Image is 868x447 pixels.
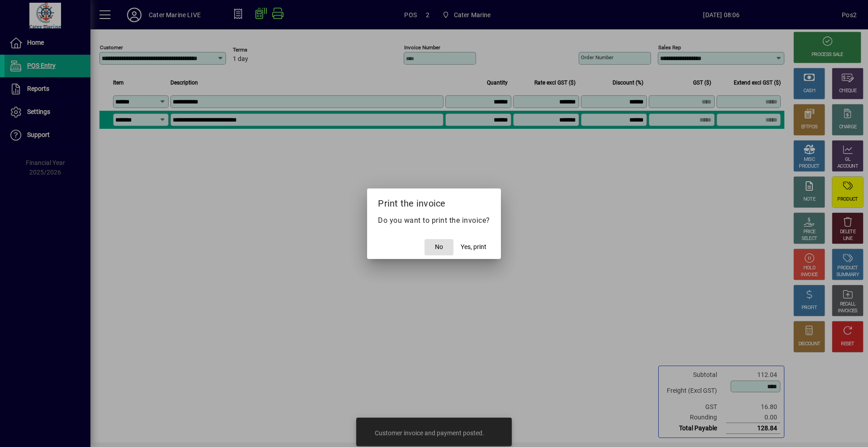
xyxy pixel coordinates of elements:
h2: Print the invoice [367,188,501,215]
button: No [425,239,453,255]
span: No [435,242,443,252]
button: Yes, print [457,239,490,255]
span: Yes, print [461,242,486,252]
p: Do you want to print the invoice? [378,215,490,226]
